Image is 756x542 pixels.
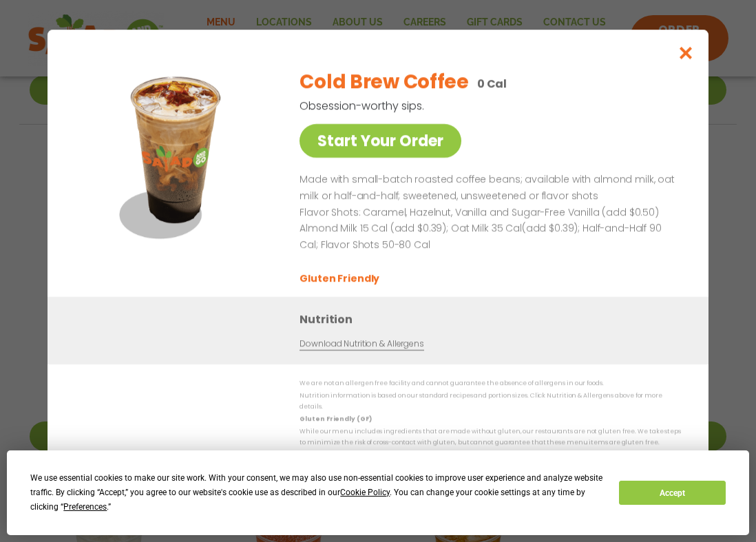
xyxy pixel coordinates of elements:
[300,415,371,423] strong: Gluten Friendly (GF)
[7,450,749,535] div: Cookie Consent Prompt
[63,502,107,512] span: Preferences
[619,481,725,505] button: Accept
[300,220,675,253] p: Almond Milk 15 Cal (add $0.39); Oat Milk 35 Cal(add $0.39); Half-and-Half 90 Cal; Flavor Shots 50...
[300,124,461,158] a: Start Your Order
[300,390,681,412] p: Nutrition information is based on our standard recipes and portion sizes. Click Nutrition & Aller...
[477,75,507,92] p: 0 Cal
[78,57,271,250] img: Featured product photo for Cold Brew Coffee
[300,171,675,205] p: Made with small-batch roasted coffee beans; available with almond milk, oat milk or half-and-half...
[300,67,469,96] h2: Cold Brew Coffee
[300,97,609,114] p: Obsession-worthy sips.
[30,471,602,514] div: We use essential cookies to make our site work. With your consent, we may also use non-essential ...
[300,378,681,388] p: We are not an allergen free facility and cannot guarantee the absence of allergens in our foods.
[300,337,423,350] a: Download Nutrition & Allergens
[664,30,708,76] button: Close modal
[300,426,681,448] p: While our menu includes ingredients that are made without gluten, our restaurants are not gluten ...
[300,310,688,327] h3: Nutrition
[300,271,381,285] li: Gluten Friendly
[300,204,675,220] p: Flavor Shots: Caramel, Hazelnut, Vanilla and Sugar-Free Vanilla (add $0.50)
[340,488,390,497] span: Cookie Policy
